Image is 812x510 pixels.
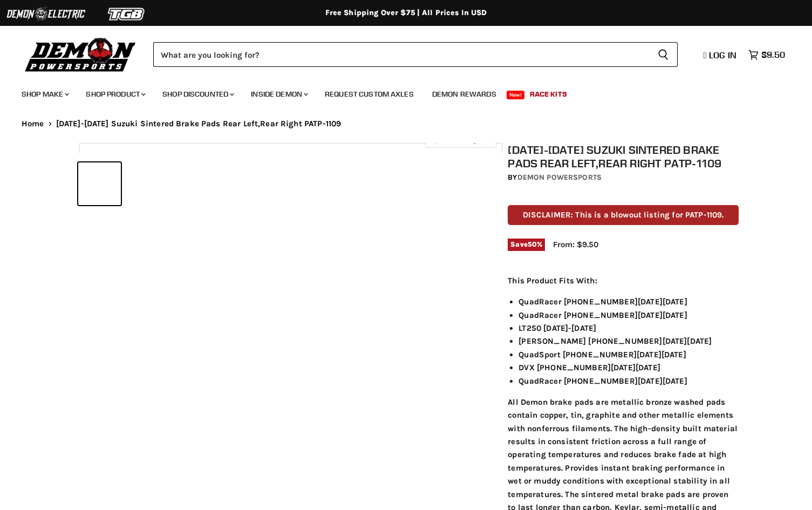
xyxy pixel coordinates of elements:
[86,4,167,24] img: TGB Logo 2
[508,205,739,225] p: DISCLAIMER: This is a blowout listing for PATP-1109.
[518,375,739,387] li: QuadRacer [PHONE_NUMBER][DATE][DATE]
[518,361,739,374] li: DVX [PHONE_NUMBER][DATE][DATE]
[78,162,121,205] button: 1987-2014 Suzuki Sintered Brake Pads Rear Left,Rear Right PATP-1109 thumbnail
[518,335,739,348] li: [PERSON_NAME] [PHONE_NUMBER][DATE][DATE]
[508,143,739,170] h1: [DATE]-[DATE] Suzuki Sintered Brake Pads Rear Left,Rear Right PATP-1109
[5,4,86,24] img: Demon Electric Logo 2
[508,239,545,250] span: Save %
[508,172,739,183] div: by
[153,42,678,67] form: Product
[317,83,422,105] a: Request Custom Axles
[507,91,525,99] span: New!
[56,119,342,128] span: [DATE]-[DATE] Suzuki Sintered Brake Pads Rear Left,Rear Right PATP-1109
[528,240,537,248] span: 50
[22,35,140,73] img: Demon Powersports
[424,83,504,105] a: Demon Rewards
[517,173,602,182] a: Demon Powersports
[699,50,743,60] a: Log in
[518,295,739,308] li: QuadRacer [PHONE_NUMBER][DATE][DATE]
[518,322,739,335] li: LT250 [DATE]-[DATE]
[553,240,598,249] span: From: $9.50
[153,42,649,67] input: Search
[518,348,739,361] li: QuadSport [PHONE_NUMBER][DATE][DATE]
[518,309,739,322] li: QuadRacer [PHONE_NUMBER][DATE][DATE]
[13,83,76,105] a: Shop Make
[154,83,241,105] a: Shop Discounted
[78,83,152,105] a: Shop Product
[508,274,739,287] p: This Product Fits With:
[743,47,790,63] a: $9.50
[13,79,782,105] ul: Main menu
[761,50,785,60] span: $9.50
[22,119,44,128] a: Home
[709,50,736,60] span: Log in
[243,83,315,105] a: Inside Demon
[431,136,490,144] span: Click to expand
[522,83,575,105] a: Race Kits
[649,42,678,67] button: Search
